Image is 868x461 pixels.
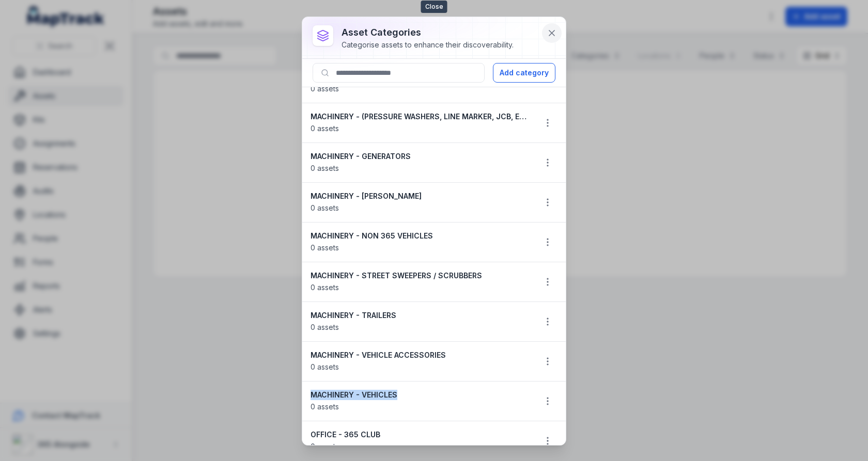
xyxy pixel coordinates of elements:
[311,191,528,201] strong: MACHINERY - [PERSON_NAME]
[342,40,514,50] div: Categorise assets to enhance their discoverability.
[311,271,528,281] strong: MACHINERY - STREET SWEEPERS / SCRUBBERS
[311,203,339,212] span: 0 assets
[421,1,447,13] span: Close
[311,442,339,451] span: 0 assets
[311,390,528,400] strong: MACHINERY - VEHICLES
[311,350,528,360] strong: MACHINERY - VEHICLE ACCESSORIES
[311,243,339,252] span: 0 assets
[311,362,339,371] span: 0 assets
[342,25,514,40] h3: asset categories
[311,151,528,162] strong: MACHINERY - GENERATORS
[311,124,339,133] span: 0 assets
[311,164,339,172] span: 0 assets
[493,63,555,83] button: Add category
[311,231,528,241] strong: MACHINERY - NON 365 VEHICLES
[311,310,528,321] strong: MACHINERY - TRAILERS
[311,323,339,331] span: 0 assets
[311,84,339,93] span: 0 assets
[311,402,339,411] span: 0 assets
[311,430,528,440] strong: OFFICE - 365 CLUB
[311,283,339,292] span: 0 assets
[311,112,528,122] strong: MACHINERY - (PRESSURE WASHERS, LINE MARKER, JCB, ETC)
